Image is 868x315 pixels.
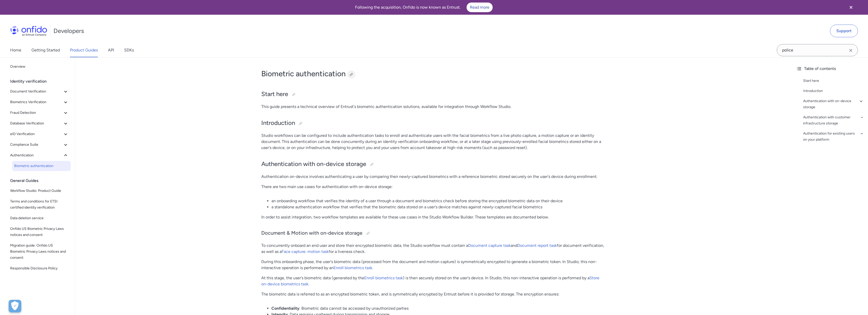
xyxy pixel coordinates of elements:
[108,43,114,57] a: API
[8,240,71,263] a: Migration guide: Onfido US Biometric Privacy Laws notices and consent
[8,196,71,213] a: Terms and conditions for ETSI certified identity verification
[8,186,71,196] a: Workflow Studio: Product Guide
[8,97,71,107] button: Biometrics Verification
[803,114,864,126] a: Authentication with customer infrastructure storage
[261,160,606,169] h2: Authentication with on-device storage
[777,44,858,56] input: Onfido search input field
[282,249,329,254] a: Face capture: motion task
[10,176,73,186] div: General Guides
[9,300,21,312] button: Open Preferences
[14,163,69,169] span: Biometric authentication
[468,243,511,248] a: Document capture task
[8,108,71,118] button: Fraud Detection
[271,204,606,210] li: a standalone authentication workflow that verifies that the biometric data stored on a user's dev...
[10,243,69,261] span: Migration guide: Onfido US Biometric Privacy Laws notices and consent
[6,3,842,12] div: Following the acquisition, Onfido is now known as Entrust.
[10,265,69,271] span: Responsible Disclosure Policy
[8,62,71,72] a: Overview
[8,118,71,128] button: Database Verification
[842,1,860,14] button: Close banner
[10,226,69,238] span: Onfido US Biometric Privacy Laws notices and consent
[10,198,69,211] span: Terms and conditions for ETSI certified identity verification
[261,104,606,110] p: This guide presents a technical overview of Entrust's biometric authentication solutions, availab...
[803,98,864,110] a: Authentication with on-device storage
[10,76,73,86] div: Identity verification
[261,291,606,297] p: The biometric data is referred to as an encrypted biometric token, and is symmetrically encrypted...
[261,133,606,151] p: Studio workflows can be configured to include authentication tasks to enroll and authenticate use...
[261,119,606,127] h2: Introduction
[10,142,63,148] span: Compliance Suite
[31,43,60,57] a: Getting Started
[261,259,606,271] p: During this onboarding phase, the user's biometric data (processed from the document and motion c...
[8,263,71,273] a: Responsible Disclosure Policy
[8,86,71,97] button: Document Verification
[10,152,63,158] span: Authentication
[124,43,134,57] a: SDKs
[261,214,606,220] p: In order to assist integration, two workflow templates are available for these use cases in the S...
[803,78,864,84] a: Start here
[10,99,63,105] span: Biometrics Verification
[8,224,71,240] a: Onfido US Biometric Privacy Laws notices and consent
[261,90,606,99] h2: Start here
[261,243,606,255] p: To concurrently onboard an end user and store their encrypted biometric data, the Studio workflow...
[10,131,63,137] span: eID Verification
[8,150,71,160] button: Authentication
[796,66,864,72] div: Table of contents
[364,275,403,280] a: Enroll biometrics task
[803,131,864,143] a: Authentication for existing users on your platform
[271,306,299,311] strong: Confidentiality
[10,110,63,116] span: Fraud Detection
[271,198,606,204] li: an onboarding workflow that verifies the identity of a user through a document and biometrics che...
[8,213,71,223] a: Data deletion service
[848,47,854,53] svg: Clear search field button
[803,88,864,94] a: Introduction
[10,215,69,221] span: Data deletion service
[261,229,606,237] h3: Document & Motion with on-device storage
[10,64,69,70] span: Overview
[467,3,493,12] a: Read more
[261,184,606,190] p: There are two main use cases for authentication with on-device storage:
[848,4,854,10] svg: Close banner
[70,43,98,57] a: Product Guides
[261,69,606,79] h1: Biometric authentication
[261,275,599,286] a: Store on-device biometrics task
[261,174,606,180] p: Authentication on-device involves authenticating a user by comparing their newly-captured biometr...
[334,265,372,270] a: Enroll biometrics task
[8,129,71,139] button: eID Verification
[10,43,21,57] a: Home
[517,243,557,248] a: Document report task
[830,25,858,37] a: Support
[9,300,21,312] div: Cookie Preferences
[10,88,63,95] span: Document Verification
[12,161,71,171] a: Biometric authentication
[10,120,63,126] span: Database Verification
[53,27,84,35] h1: Developers
[8,140,71,150] button: Compliance Suite
[10,188,69,194] span: Workflow Studio: Product Guide
[261,275,606,287] p: At this stage, the user's biometric data (generated by the ) is then securely stored on the user'...
[271,305,606,311] li: : Biometric data cannot be accessed by unauthorized parties
[10,26,47,36] img: Onfido Logo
